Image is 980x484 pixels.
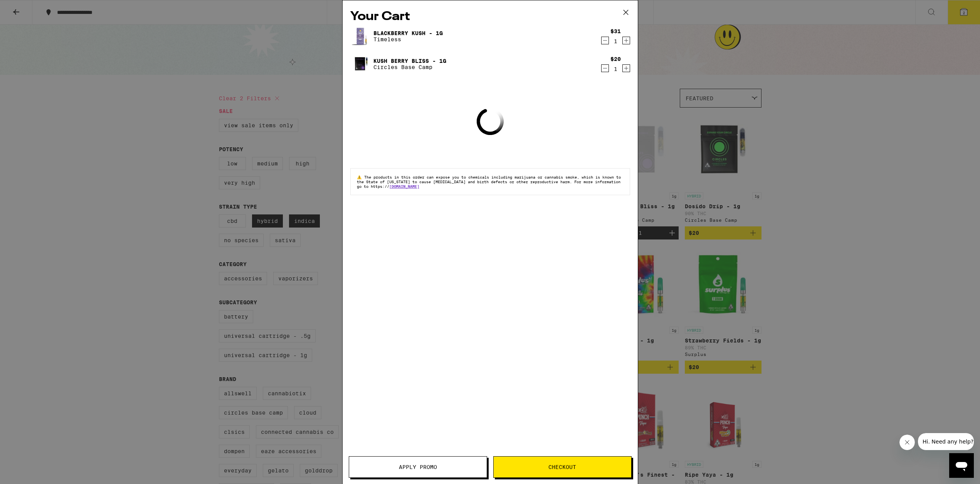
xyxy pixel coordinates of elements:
a: Kush Berry Bliss - 1g [373,58,446,64]
img: Blackberry Kush - 1g [350,25,372,47]
p: Timeless [373,36,443,42]
span: ⚠️ [357,175,364,179]
a: Blackberry Kush - 1g [373,30,443,36]
iframe: Button to launch messaging window [949,453,974,478]
button: Checkout [493,456,632,478]
iframe: Message from company [918,433,974,450]
h2: Your Cart [350,8,630,25]
div: 1 [610,38,621,44]
div: $20 [610,56,621,62]
img: Kush Berry Bliss - 1g [350,53,372,75]
button: Decrement [601,37,609,44]
a: [DOMAIN_NAME] [389,184,419,189]
button: Increment [622,37,630,44]
iframe: Close message [899,435,915,450]
div: 1 [610,66,621,72]
span: Apply Promo [399,464,437,470]
button: Apply Promo [349,456,487,478]
span: Checkout [548,464,576,470]
button: Increment [622,64,630,72]
button: Decrement [601,64,609,72]
span: The products in this order can expose you to chemicals including marijuana or cannabis smoke, whi... [357,175,621,189]
div: $31 [610,28,621,34]
p: Circles Base Camp [373,64,446,70]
